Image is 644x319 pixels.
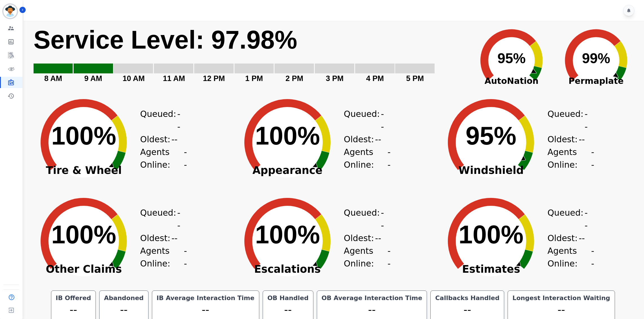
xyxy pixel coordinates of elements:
text: 8 AM [44,74,62,83]
div: Agents Online: [140,244,188,270]
div: Callbacks Handled [434,294,501,302]
span: -- [171,232,178,244]
span: -- [177,108,182,133]
text: 100% [255,220,320,249]
div: Queued: [547,206,590,232]
div: Oldest: [547,232,590,244]
div: Queued: [547,108,590,133]
span: AutoNation [469,75,554,87]
div: Queued: [140,206,182,232]
span: -- [579,232,585,244]
text: 100% [459,220,523,249]
div: Oldest: [140,232,182,244]
span: -- [184,244,188,270]
span: Appearance [231,168,344,173]
div: Agents Online: [344,244,392,270]
text: 3 PM [326,74,344,83]
span: -- [171,133,178,146]
div: Agents Online: [344,146,392,171]
div: Agents Online: [547,244,595,270]
span: Windshield [435,168,547,173]
text: 95% [466,122,516,150]
div: Longest Interaction Waiting [511,294,611,302]
span: -- [585,108,590,133]
span: -- [579,133,585,146]
text: 9 AM [84,74,102,83]
svg: Service Level: 0% [33,25,468,88]
text: 5 PM [406,74,424,83]
div: Oldest: [344,232,386,244]
text: 95% [497,51,526,66]
span: -- [375,133,381,146]
div: -- [156,302,256,318]
div: IB Average Interaction Time [156,294,256,302]
text: 11 AM [163,74,185,83]
span: -- [388,146,392,171]
span: -- [381,206,386,232]
div: Oldest: [344,133,386,146]
text: 99% [582,51,610,66]
div: -- [266,302,310,318]
span: -- [375,232,381,244]
span: -- [591,146,596,171]
div: Queued: [344,108,386,133]
div: Oldest: [140,133,182,146]
span: -- [184,146,188,171]
div: -- [55,302,92,318]
div: OB Handled [266,294,310,302]
span: Other Claims [27,266,140,272]
text: 4 PM [366,74,384,83]
img: Bordered avatar [3,5,17,18]
text: 100% [255,122,320,150]
text: 100% [51,122,116,150]
span: Escalations [231,266,344,272]
div: Queued: [140,108,182,133]
div: Queued: [344,206,386,232]
div: Agents Online: [547,146,595,171]
span: -- [381,108,386,133]
div: -- [103,302,145,318]
div: -- [320,302,424,318]
text: 12 PM [203,74,225,83]
span: -- [591,244,596,270]
div: -- [434,302,501,318]
span: Tire & Wheel [27,168,140,173]
span: -- [388,244,392,270]
text: 2 PM [286,74,303,83]
div: Oldest: [547,133,590,146]
div: -- [511,302,611,318]
span: -- [177,206,182,232]
div: Abandoned [103,294,145,302]
span: Permaplate [554,75,638,87]
div: OB Average Interaction Time [320,294,424,302]
text: 10 AM [123,74,145,83]
span: -- [585,206,590,232]
div: IB Offered [55,294,92,302]
div: Agents Online: [140,146,188,171]
text: Service Level: 97.98% [34,26,297,54]
span: Estimates [435,266,547,272]
text: 1 PM [245,74,263,83]
text: 100% [51,220,116,249]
